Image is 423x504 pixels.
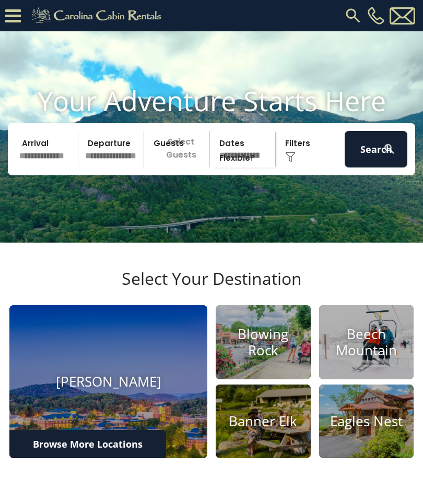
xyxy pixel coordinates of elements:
img: Khaki-logo.png [26,5,170,26]
a: Banner Elk [216,385,311,459]
h4: Beech Mountain [319,326,414,358]
img: search-regular-white.png [383,142,396,155]
a: Browse More Locations [9,430,166,458]
img: filter--v1.png [285,152,296,162]
h4: Blowing Rock [216,326,311,358]
h1: Your Adventure Starts Here [8,85,415,117]
h4: [PERSON_NAME] [9,374,207,390]
a: [PHONE_NUMBER] [365,7,387,25]
button: Search [345,131,407,167]
a: Beech Mountain [319,305,414,379]
a: Eagles Nest [319,385,414,459]
a: [PERSON_NAME] [9,305,207,458]
p: Select Guests [147,131,209,167]
h4: Eagles Nest [319,413,414,429]
a: Blowing Rock [216,305,311,379]
h4: Banner Elk [216,413,311,429]
h3: Select Your Destination [8,269,415,305]
img: search-regular.svg [344,6,362,25]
